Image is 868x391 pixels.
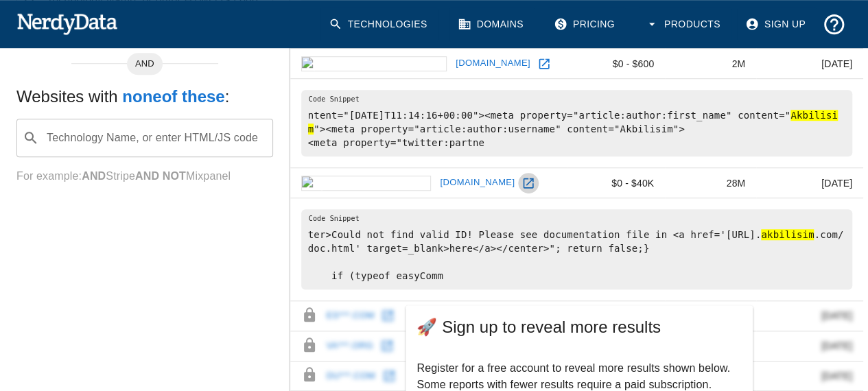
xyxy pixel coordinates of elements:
[665,49,756,79] td: 2M
[301,56,447,71] img: pramukarek.or.id icon
[127,57,163,71] span: AND
[436,172,518,193] a: [DOMAIN_NAME]
[301,176,432,191] img: nycsindia.com icon
[817,7,852,42] button: Support and Documentation
[16,10,117,37] img: NerdyData.com
[546,7,626,42] a: Pricing
[567,49,665,79] td: $0 - $600
[756,168,863,198] td: [DATE]
[637,7,731,42] button: Products
[301,90,852,156] pre: ntent="[DATE]T11:14:16+00:00"><meta property="article:author:first_name" content=" "><meta proper...
[449,7,535,42] a: Domains
[417,316,742,338] span: 🚀 Sign up to reveal more results
[534,54,554,74] a: Open pramukarek.or.id in new window
[737,7,817,42] a: Sign Up
[16,168,273,185] p: For example: Stripe Mixpanel
[761,229,814,240] hl: akbilisim
[122,87,224,106] b: none of these
[665,168,756,198] td: 28M
[518,173,539,193] a: Open nycsindia.com in new window
[320,7,438,42] a: Technologies
[301,209,852,289] pre: ter>Could not find valid ID! Please see documentation file in <a href='[URL]. .com/doc.html' targ...
[135,170,186,182] b: AND NOT
[452,53,534,74] a: [DOMAIN_NAME]
[82,170,106,182] b: AND
[756,49,863,79] td: [DATE]
[16,86,273,108] h5: Websites with :
[567,168,665,198] td: $0 - $40K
